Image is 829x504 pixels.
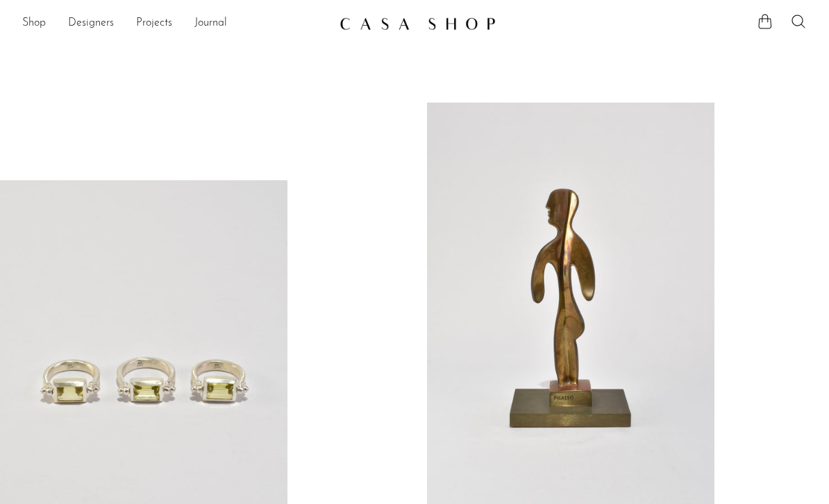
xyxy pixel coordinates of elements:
a: Shop [22,15,46,33]
ul: NEW HEADER MENU [22,12,328,35]
a: Designers [68,15,114,33]
a: Projects [136,15,172,33]
a: Journal [194,15,227,33]
nav: Desktop navigation [22,12,328,35]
